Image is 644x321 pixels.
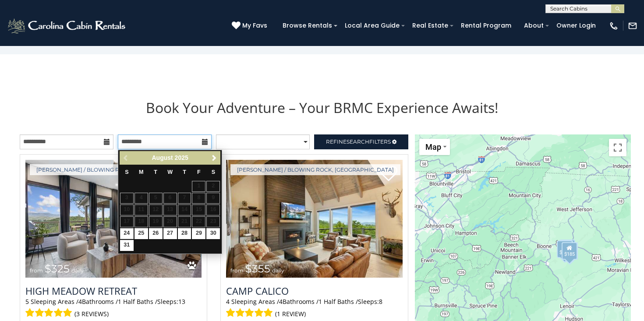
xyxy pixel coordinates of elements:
a: [PERSON_NAME] / Blowing Rock, [GEOGRAPHIC_DATA] [230,164,400,175]
span: Wednesday [167,169,173,175]
div: $185 [562,242,577,260]
span: 4 [226,297,230,306]
span: Saturday [212,169,215,175]
span: 4 [279,297,283,306]
img: High Meadow Retreat [25,160,202,278]
a: Camp Calico from $355 daily [226,160,402,278]
span: Sunday [125,169,128,175]
a: 29 [192,228,205,239]
a: Next [209,152,219,163]
span: Next [211,155,218,162]
span: 13 [178,297,185,306]
span: Monday [139,169,144,175]
div: $355 [557,240,573,258]
span: (3 reviews) [74,308,109,320]
span: Map [425,142,441,152]
div: Sleeping Areas / Bathrooms / Sleeps: [226,297,402,320]
a: Browse Rentals [278,19,336,32]
a: RefineSearchFilters [314,134,408,149]
a: [PERSON_NAME] / Blowing Rock, [GEOGRAPHIC_DATA] [30,164,200,175]
span: Search [347,138,369,145]
a: 31 [120,240,134,251]
span: 5 [25,297,29,306]
span: Refine Filters [326,138,391,145]
h1: Book Your Adventure – Your BRMC Experience Awaits! [13,98,631,117]
a: Camp Calico [226,284,402,297]
a: Real Estate [408,19,453,32]
span: 1 Half Baths / [118,297,157,306]
span: daily [272,267,284,274]
span: $355 [245,262,270,275]
a: 25 [134,228,148,239]
a: High Meadow Retreat from $325 daily [25,160,202,278]
img: White-1-2.png [7,17,128,35]
div: Sleeping Areas / Bathrooms / Sleeps: [25,297,202,320]
span: (1 review) [275,308,306,320]
a: My Favs [232,21,269,31]
span: $325 [45,262,70,275]
img: mail-regular-white.png [628,21,637,31]
span: 4 [78,297,82,306]
a: Rental Program [456,19,516,32]
span: 1 Half Baths / [318,297,358,306]
button: Toggle fullscreen view [609,139,626,156]
a: High Meadow Retreat [25,284,202,297]
img: phone-regular-white.png [609,21,619,31]
img: Camp Calico [226,160,402,278]
button: Change map style [419,139,450,155]
span: My Favs [242,21,267,30]
a: 28 [178,228,191,239]
a: 27 [163,228,177,239]
div: $200 [559,239,575,257]
span: Friday [197,169,201,175]
span: from [30,267,43,274]
span: 2025 [175,154,188,161]
span: daily [71,267,84,274]
span: 8 [379,297,382,306]
span: Tuesday [154,169,157,175]
a: Owner Login [552,19,600,32]
a: 26 [149,228,163,239]
a: About [520,19,548,32]
span: from [230,267,244,274]
span: Thursday [183,169,186,175]
a: Local Area Guide [340,19,404,32]
span: August [152,154,173,161]
a: 24 [120,228,134,239]
a: 30 [206,228,220,239]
